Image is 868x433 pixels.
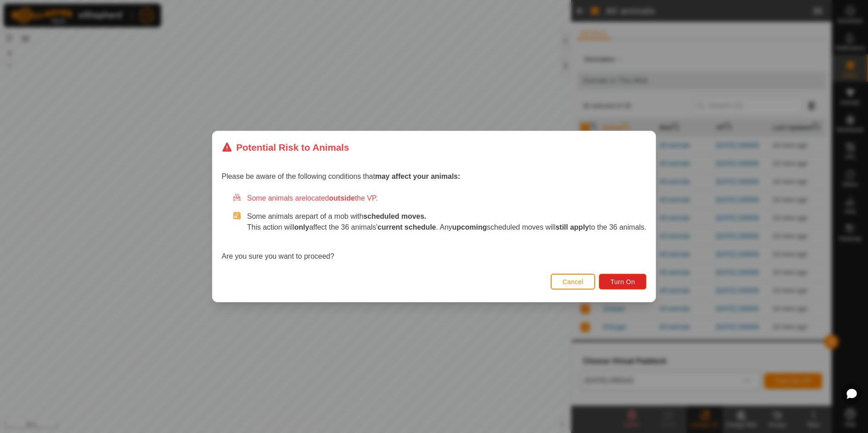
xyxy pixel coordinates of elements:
[306,212,426,220] span: part of a mob with
[222,172,460,180] span: Please be aware of the following conditions that
[363,212,426,220] strong: scheduled moves.
[247,211,646,222] p: Some animals are
[610,278,635,285] span: Turn On
[375,172,460,180] strong: may affect your animals:
[222,140,349,154] div: Potential Risk to Animals
[378,223,436,231] strong: current schedule
[556,223,589,231] strong: still apply
[222,193,646,262] div: Are you sure you want to proceed?
[329,194,355,202] strong: outside
[306,194,378,202] span: located the VP.
[452,223,487,231] strong: upcoming
[294,223,309,231] strong: only
[562,278,584,285] span: Cancel
[232,193,646,204] div: Some animals are
[551,274,596,290] button: Cancel
[599,274,646,290] button: Turn On
[247,222,646,233] p: This action will affect the 36 animals' . Any scheduled moves will to the 36 animals.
